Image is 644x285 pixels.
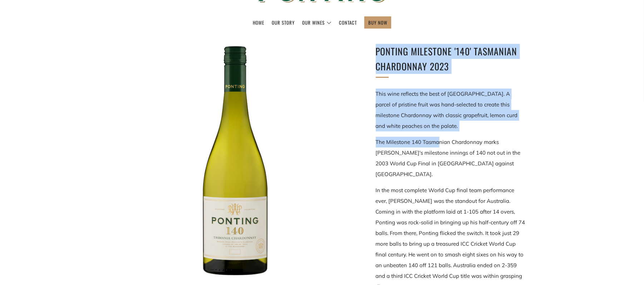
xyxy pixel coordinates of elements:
a: Home [253,17,264,28]
a: BUY NOW [368,17,387,28]
p: This wine reflects the best of [GEOGRAPHIC_DATA]. A parcel of pristine fruit was hand-selected to... [376,89,526,131]
h1: Ponting Milestone '140' Tasmanian Chardonnay 2023 [376,44,526,74]
a: Contact [339,17,357,28]
a: Our Wines [302,17,331,28]
p: The Milestone 140 Tasmanian Chardonnay marks [PERSON_NAME]'s milestone innings of 140 not out in ... [376,137,526,180]
a: Our Story [272,17,295,28]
